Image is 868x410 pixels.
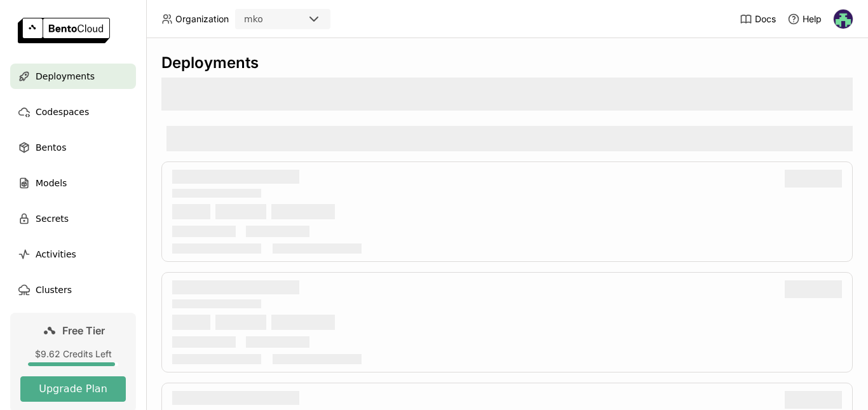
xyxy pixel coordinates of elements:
[755,13,776,25] span: Docs
[10,135,136,160] a: Bentos
[20,348,126,360] div: $9.62 Credits Left
[36,175,67,191] span: Models
[10,277,136,303] a: Clusters
[36,104,89,120] span: Codespaces
[10,99,136,125] a: Codespaces
[834,10,853,29] img: Ayodeji Osasona
[36,282,72,297] span: Clusters
[36,211,69,226] span: Secrets
[740,13,776,25] a: Docs
[803,13,822,25] span: Help
[36,140,66,155] span: Bentos
[62,324,105,337] span: Free Tier
[36,69,95,84] span: Deployments
[175,13,229,25] span: Organization
[161,53,853,72] div: Deployments
[264,13,266,26] input: Selected mko.
[10,206,136,231] a: Secrets
[18,18,110,43] img: logo
[20,376,126,402] button: Upgrade Plan
[244,13,263,25] div: mko
[10,242,136,267] a: Activities
[36,247,76,262] span: Activities
[787,13,822,25] div: Help
[10,64,136,89] a: Deployments
[10,170,136,196] a: Models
